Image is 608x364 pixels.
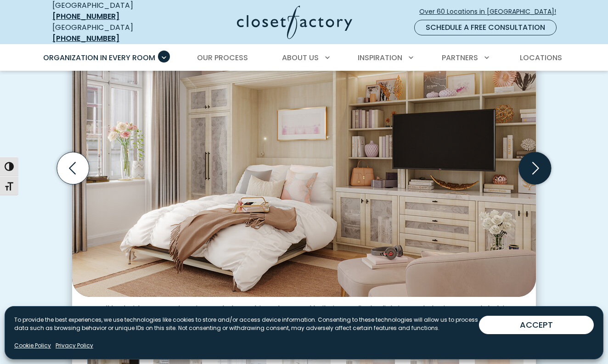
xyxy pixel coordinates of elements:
figcaption: Wall bed with custom glass-insert shaker cabinet doors and built-in LED display lighting. Include... [72,297,536,323]
a: Schedule a Free Consultation [414,20,557,35]
button: ACCEPT [479,316,594,334]
span: Over 60 Locations in [GEOGRAPHIC_DATA]! [419,7,563,17]
a: Privacy Policy [56,341,93,350]
p: To provide the best experiences, we use technologies like cookies to store and/or access device i... [14,316,479,332]
span: Locations [520,52,562,63]
a: [PHONE_NUMBER] [52,11,119,22]
button: Previous slide [53,148,93,188]
span: About Us [282,52,319,63]
div: [GEOGRAPHIC_DATA] [52,22,165,44]
button: Next slide [515,148,555,188]
span: Our Process [197,52,248,63]
span: Organization in Every Room [43,52,155,63]
span: Inspiration [358,52,402,63]
a: Cookie Policy [14,341,51,350]
img: Elegant cream-toned wall bed with TV display, decorative shelving, and frosted glass cabinet doors [72,14,536,297]
a: Over 60 Locations in [GEOGRAPHIC_DATA]! [419,4,564,20]
a: [PHONE_NUMBER] [52,33,119,44]
img: Closet Factory Logo [237,6,352,39]
span: Partners [442,52,478,63]
nav: Primary Menu [37,45,571,71]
